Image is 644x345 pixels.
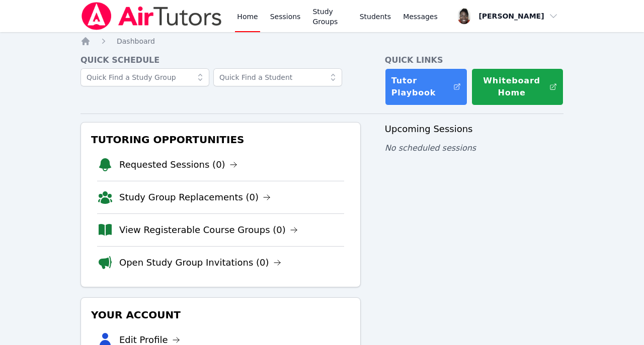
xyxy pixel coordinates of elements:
[385,68,468,105] a: Tutor Playbook
[80,36,563,46] nav: Breadcrumb
[80,68,209,86] input: Quick Find a Study Group
[385,122,563,136] h3: Upcoming Sessions
[471,68,563,105] button: Whiteboard Home
[119,256,281,270] a: Open Study Group Invitations (0)
[385,143,476,153] span: No scheduled sessions
[89,306,352,324] h3: Your Account
[89,131,352,149] h3: Tutoring Opportunities
[403,12,438,22] span: Messages
[385,54,563,66] h4: Quick Links
[213,68,342,86] input: Quick Find a Student
[117,36,155,46] a: Dashboard
[117,37,155,45] span: Dashboard
[80,2,223,30] img: Air Tutors
[119,223,298,237] a: View Registerable Course Groups (0)
[80,54,361,66] h4: Quick Schedule
[119,190,271,204] a: Study Group Replacements (0)
[119,158,237,172] a: Requested Sessions (0)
